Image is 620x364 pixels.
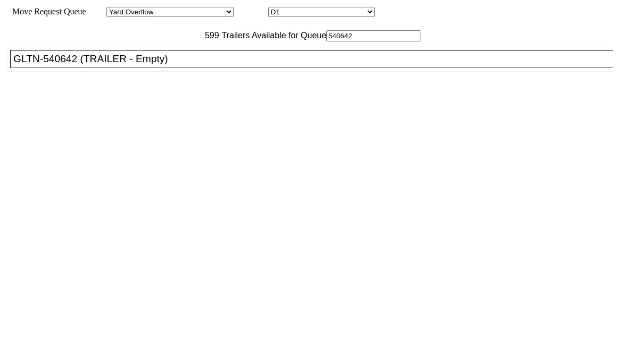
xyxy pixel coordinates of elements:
span: Move Request Queue [7,7,86,16]
input: Filter Available Trailers [326,30,420,41]
span: Location [236,7,266,16]
span: Area [88,7,104,16]
span: Trailers Available for Queue [219,31,327,40]
div: GLTN-540642 (TRAILER - Empty) [13,53,619,65]
span: 599 [200,31,219,40]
